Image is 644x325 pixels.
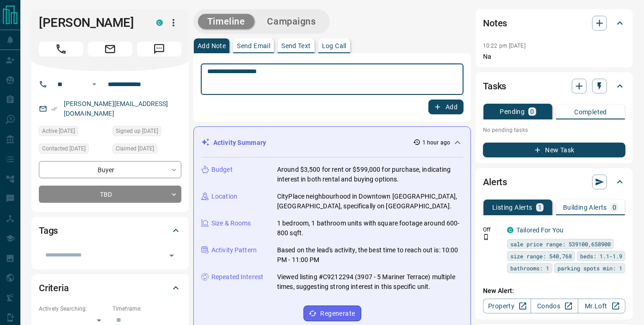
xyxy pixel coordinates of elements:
[211,165,233,175] p: Budget
[88,42,132,56] span: Email
[483,12,625,34] div: Notes
[112,126,181,139] div: Mon Aug 23 2021
[39,15,142,30] h1: [PERSON_NAME]
[211,245,257,255] p: Activity Pattern
[483,286,625,296] p: New Alert:
[510,239,611,249] span: sale price range: 539100,658900
[39,219,181,242] div: Tags
[530,108,534,115] p: 0
[201,134,463,151] div: Activity Summary1 hour ago
[39,223,58,238] h2: Tags
[303,306,361,321] button: Regenerate
[277,192,463,211] p: CityPlace neighbourhood in Downtown [GEOGRAPHIC_DATA], [GEOGRAPHIC_DATA], specifically on [GEOGRA...
[39,126,108,139] div: Sat Sep 13 2025
[165,249,178,262] button: Open
[483,123,625,137] p: No pending tasks
[483,43,526,49] p: 10:22 pm [DATE]
[483,175,507,189] h2: Alerts
[492,204,533,211] p: Listing Alerts
[422,138,450,147] p: 1 hour ago
[42,144,86,153] span: Contacted [DATE]
[483,234,489,240] svg: Push Notification Only
[198,14,254,29] button: Timeline
[116,126,158,136] span: Signed up [DATE]
[563,204,607,211] p: Building Alerts
[277,165,463,184] p: Around $3,500 for rent or $599,000 for purchase, indicating interest in both rental and buying op...
[89,79,100,90] button: Open
[580,251,622,261] span: beds: 1.1-1.9
[531,299,578,313] a: Condos
[211,272,263,282] p: Repeated Interest
[116,144,154,153] span: Claimed [DATE]
[198,43,226,49] p: Add Note
[557,263,622,273] span: parking spots min: 1
[277,245,463,265] p: Based on the lead's activity, the best time to reach out is: 10:00 PM - 11:00 PM
[516,226,563,234] a: Tailored For You
[112,144,181,156] div: Fri Sep 12 2025
[483,75,625,97] div: Tasks
[322,43,347,49] p: Log Call
[156,19,163,26] div: condos.ca
[112,305,181,313] p: Timeframe:
[51,106,57,112] svg: Email Verified
[39,281,69,295] h2: Criteria
[510,263,549,273] span: bathrooms: 1
[42,126,75,136] span: Active [DATE]
[483,225,502,234] p: Off
[483,52,625,62] p: Na
[507,227,514,233] div: condos.ca
[258,14,325,29] button: Campaigns
[613,204,616,211] p: 0
[39,42,83,56] span: Call
[483,171,625,193] div: Alerts
[510,251,572,261] span: size range: 540,768
[211,219,251,228] p: Size & Rooms
[213,138,266,148] p: Activity Summary
[578,299,625,313] a: Mr.Loft
[137,42,181,56] span: Message
[538,204,542,211] p: 1
[39,277,181,299] div: Criteria
[483,299,531,313] a: Property
[281,43,311,49] p: Send Text
[277,272,463,292] p: Viewed listing #C9212294 (3907 - 5 Mariner Terrace) multiple times, suggesting strong interest in...
[39,144,108,156] div: Fri Sep 12 2025
[237,43,270,49] p: Send Email
[483,143,625,157] button: New Task
[574,109,607,115] p: Completed
[39,186,181,203] div: TBD
[39,305,108,313] p: Actively Searching:
[277,219,463,238] p: 1 bedroom, 1 bathroom units with square footage around 600-800 sqft.
[64,100,168,117] a: [PERSON_NAME][EMAIL_ADDRESS][DOMAIN_NAME]
[500,108,525,115] p: Pending
[211,192,237,201] p: Location
[428,100,464,114] button: Add
[39,161,181,178] div: Buyer
[483,79,506,94] h2: Tasks
[483,16,507,31] h2: Notes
